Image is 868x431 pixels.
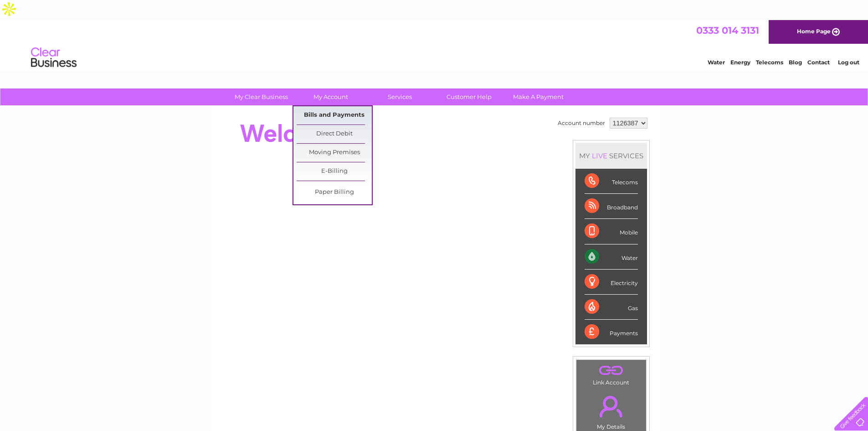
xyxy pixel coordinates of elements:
div: MY SERVICES [575,143,647,169]
div: Electricity [585,270,638,295]
div: Payments [585,320,638,344]
div: Gas [585,295,638,320]
div: Broadband [585,194,638,219]
a: My Account [293,88,368,105]
a: . [579,390,644,422]
a: Customer Help [431,88,507,105]
a: Services [362,88,437,105]
a: Direct Debit [297,125,372,143]
a: Telecoms [756,39,783,46]
img: logo.png [31,24,77,52]
td: Link Account [576,359,647,388]
a: My Clear Business [224,88,299,105]
a: Make A Payment [501,88,576,105]
a: Bills and Payments [297,106,372,125]
a: Contact [807,39,830,46]
a: Water [708,39,725,46]
a: 0333 014 3131 [696,5,759,16]
div: Clear Business is a trading name of Verastar Limited (registered in [GEOGRAPHIC_DATA] No. 3667643... [219,5,650,44]
a: Blog [789,39,802,46]
div: LIVE [590,151,609,160]
td: Account number [555,115,607,131]
div: Mobile [585,219,638,244]
div: Telecoms [585,169,638,194]
a: Log out [838,39,859,46]
a: E-Billing [297,162,372,181]
a: Energy [730,39,750,46]
div: Water [585,244,638,270]
a: . [579,362,644,378]
a: Paper Billing [297,183,372,202]
a: Moving Premises [297,144,372,162]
